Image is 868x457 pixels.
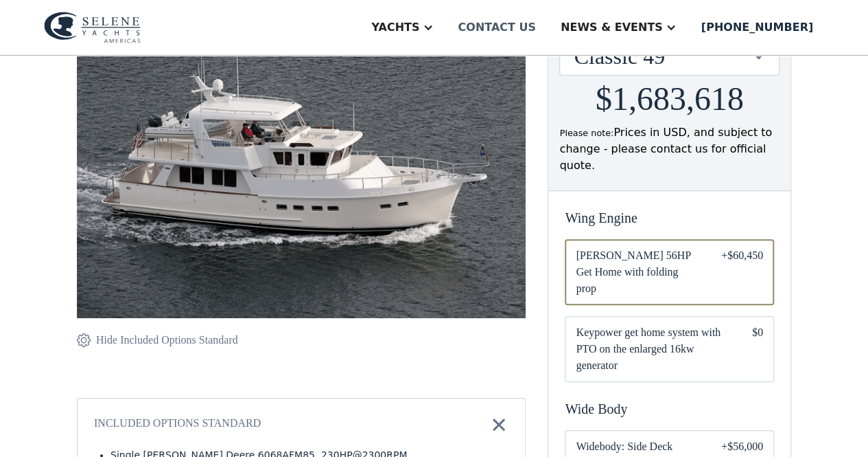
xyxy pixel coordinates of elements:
div: Included Options Standard [94,415,261,434]
div: Prices in USD, and subject to change - please contact us for official quote. [559,124,779,174]
div: Wing Engine [565,208,774,228]
div: Contact us [458,19,536,36]
span: Please note: [559,128,613,138]
div: Wide Body [565,399,774,419]
div: News & EVENTS [561,19,663,36]
img: logo [44,12,141,43]
div: [PHONE_NUMBER] [701,19,813,36]
span: Keypower get home system with PTO on the enlarged 16kw generator [576,324,730,374]
div: Hide Included Options Standard [96,332,238,348]
div: Classic 49 [574,43,751,69]
div: $0 [752,324,763,374]
a: Hide Included Options Standard [77,332,238,348]
div: +$60,450 [721,247,763,297]
div: Classic 49 [560,38,779,75]
img: icon [489,415,508,434]
div: Yachts [371,19,419,36]
h2: $1,683,618 [596,81,744,118]
img: icon [77,332,91,348]
span: [PERSON_NAME] 56HP Get Home with folding prop [576,247,699,297]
